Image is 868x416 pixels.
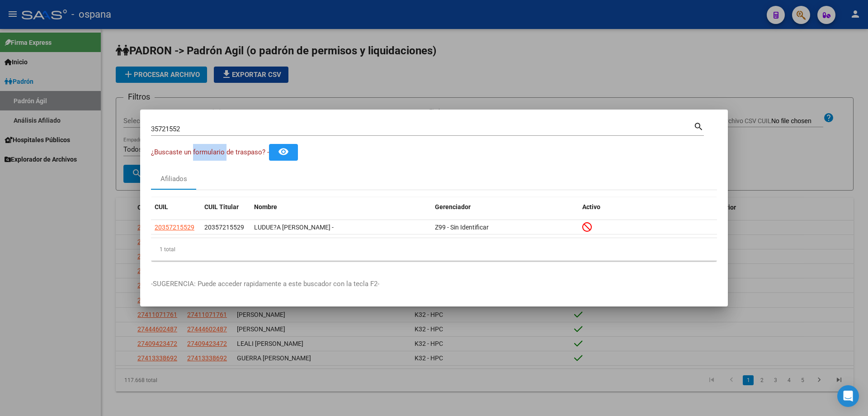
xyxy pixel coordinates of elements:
datatable-header-cell: Activo [579,197,717,217]
span: 20357215529 [204,224,244,231]
span: Gerenciador [435,203,471,210]
span: CUIL Titular [204,203,239,210]
datatable-header-cell: CUIL Titular [201,197,250,217]
div: LUDUE?A [PERSON_NAME] - [254,222,428,233]
mat-icon: remove_red_eye [278,146,289,157]
datatable-header-cell: Gerenciador [431,197,579,217]
div: 1 total [151,238,717,261]
span: CUIL [155,203,168,210]
span: Activo [582,203,600,210]
div: Afiliados [160,174,187,184]
span: ¿Buscaste un formulario de traspaso? - [151,148,269,156]
div: Open Intercom Messenger [837,385,859,407]
p: -SUGERENCIA: Puede acceder rapidamente a este buscador con la tecla F2- [151,279,717,289]
span: Z99 - Sin Identificar [435,224,489,231]
span: Nombre [254,203,277,210]
mat-icon: search [693,120,704,131]
span: 20357215529 [155,224,194,231]
datatable-header-cell: Nombre [250,197,431,217]
datatable-header-cell: CUIL [151,197,201,217]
